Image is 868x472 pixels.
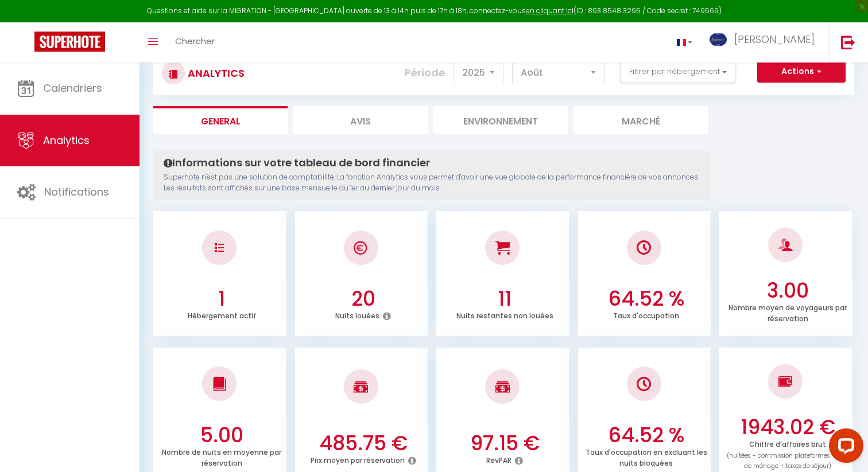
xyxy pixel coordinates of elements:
[778,375,793,388] img: NO IMAGE
[727,437,849,471] p: Chiffre d'affaires brut
[188,309,256,321] p: Hébergement actif
[701,22,829,63] a: ... [PERSON_NAME]
[164,172,699,194] p: Superhote n'est pas une solution de comptabilité. La fonction Analytics vous permet d'avoir une v...
[162,445,281,468] p: Nombre de nuits en moyenne par réservation
[728,301,847,323] p: Nombre moyen de voyageurs par réservation
[734,32,815,46] span: [PERSON_NAME]
[757,60,846,83] button: Actions
[44,185,109,199] span: Notifications
[841,35,855,49] img: logout
[335,309,379,321] p: Nuits louées
[820,424,868,472] iframe: LiveChat chat widget
[584,287,708,311] h3: 64.52 %
[727,451,849,471] span: (nuitées + commission plateformes + frais de ménage + taxes de séjour)
[301,287,425,311] h3: 20
[166,22,223,63] a: Chercher
[301,431,425,455] h3: 485.75 €
[311,453,405,465] p: Prix moyen par réservation
[526,6,573,15] a: en cliquant ici
[613,309,679,321] p: Taux d'occupation
[160,287,284,311] h3: 1
[726,279,850,303] h3: 3.00
[215,243,224,252] img: NO IMAGE
[637,377,651,391] img: NO IMAGE
[726,415,850,439] h3: 1943.02 €
[584,423,708,447] h3: 64.52 %
[164,157,699,169] h4: Informations sur votre tableau de bord financier
[43,133,90,147] span: Analytics
[621,60,735,83] button: Filtrer par hébergement
[153,106,288,134] li: General
[185,60,245,86] h3: Analytics
[456,309,553,321] p: Nuits restantes non louées
[586,445,707,468] p: Taux d'occupation en excluant les nuits bloquées
[160,423,284,447] h3: 5.00
[34,32,105,52] img: Super Booking
[443,287,567,311] h3: 11
[710,33,727,45] img: ...
[433,106,568,134] li: Environnement
[293,106,428,134] li: Avis
[175,35,215,47] span: Chercher
[573,106,708,134] li: Marché
[405,60,445,85] label: Période
[443,431,567,455] h3: 97.15 €
[43,81,102,95] span: Calendriers
[486,453,511,465] p: RevPAR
